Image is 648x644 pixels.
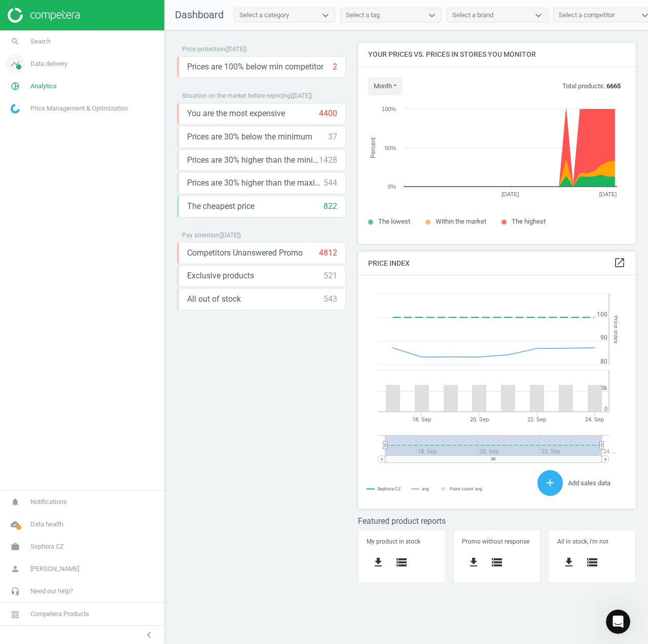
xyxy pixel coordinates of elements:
span: You are the most expensive [187,108,285,119]
tspan: 20. Sep [470,416,489,423]
button: month [368,77,402,95]
span: ( [DATE] ) [225,46,247,53]
tspan: 24. Sep [585,416,604,423]
text: 80 [600,358,607,365]
text: 90 [600,334,607,341]
i: storage [395,556,408,568]
button: add [537,470,563,496]
tspan: Sephora CZ [377,486,401,491]
div: Select a category [239,11,289,20]
button: storage [485,551,509,575]
a: open_in_new [614,257,626,270]
tspan: 24. … [603,448,616,455]
span: Prices are 30% below the minimum [187,131,312,142]
button: storage [581,551,604,575]
h4: Your prices vs. prices in stores you monitor [358,43,636,66]
button: storage [390,551,413,575]
span: Price protection [182,46,225,53]
tspan: [DATE] [501,191,519,197]
p: Total products: [562,82,621,91]
div: Select a tag [346,11,380,20]
text: 100 [597,311,607,318]
span: Notifications [30,497,67,507]
button: get_app [462,551,485,575]
tspan: [DATE] [599,191,617,197]
div: 822 [323,201,337,212]
i: get_app [372,556,384,568]
i: timeline [6,54,25,74]
div: 1428 [319,155,337,166]
span: Prices are 30% higher than the maximal [187,177,323,189]
text: 5k [601,385,607,391]
span: Exclusive products [187,270,254,281]
i: notifications [6,492,25,512]
span: All out of stock [187,294,241,305]
i: pie_chart_outlined [6,77,25,96]
div: 37 [328,131,337,142]
text: 0 [604,406,607,412]
i: person [6,559,25,579]
h5: All in stock, i'm not [557,538,627,545]
img: ajHJNr6hYgQAAAAASUVORK5CYII= [8,8,80,23]
i: storage [491,556,503,568]
i: work [6,537,25,556]
img: wGWNvw8QSZomAAAAABJRU5ErkJggg== [11,104,20,114]
tspan: 22. Sep [527,416,546,423]
span: Within the market [436,218,486,225]
span: The highest [512,218,546,225]
i: chevron_left [143,629,155,641]
tspan: Pairs count: avg [450,486,482,491]
span: Data delivery [30,59,67,68]
div: 544 [323,177,337,189]
span: Need our help? [30,587,73,596]
div: Select a brand [452,11,493,20]
text: 50% [385,145,396,151]
div: 543 [323,294,337,305]
h5: Promo without response [462,538,532,545]
h5: My product in stock [367,538,437,545]
div: 521 [323,270,337,281]
b: 6665 [606,82,621,90]
span: Prices are 100% below min competitor [187,61,323,73]
span: Sephora CZ [30,542,64,551]
span: Competitors Unanswered Promo [187,247,303,259]
span: Add sales data [568,479,610,487]
span: The lowest [378,218,410,225]
i: search [6,32,25,51]
div: 4812 [319,247,337,259]
iframe: Intercom live chat [606,610,630,634]
span: ( [DATE] ) [219,232,241,239]
h3: Featured product reports [358,516,636,526]
span: Search [30,37,51,46]
span: Situation on the market before repricing [182,92,291,99]
button: get_app [557,551,581,575]
span: Prices are 30% higher than the minimum [187,155,319,166]
i: get_app [563,556,575,568]
span: Price Management & Optimization [30,104,128,113]
i: cloud_done [6,515,25,534]
tspan: 18. Sep [412,416,431,423]
text: 0% [388,184,396,190]
i: headset_mic [6,582,25,601]
button: chevron_left [136,628,162,641]
span: Competera Products [30,610,89,619]
tspan: avg [422,486,429,491]
tspan: Percent [370,137,377,158]
span: Data health [30,520,63,529]
span: Dashboard [175,9,224,21]
i: storage [586,556,598,568]
div: Select a competitor [559,11,615,20]
div: 2 [333,61,337,73]
div: 4400 [319,108,337,119]
i: open_in_new [614,257,626,269]
button: get_app [367,551,390,575]
span: Analytics [30,82,57,91]
span: [PERSON_NAME] [30,564,79,574]
i: get_app [467,556,480,568]
span: Pay attention [182,232,219,239]
i: add [544,477,556,489]
span: ( [DATE] ) [291,92,312,99]
span: The cheapest price [187,201,255,212]
text: 100% [382,106,396,112]
tspan: Price Index [613,315,619,343]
